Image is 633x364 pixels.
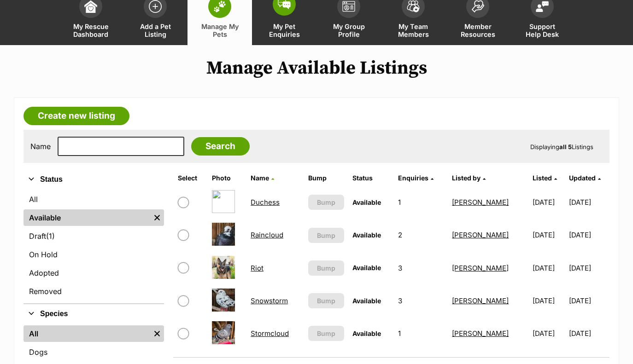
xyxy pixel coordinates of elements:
[23,246,164,263] a: On Hold
[317,231,335,240] span: Bump
[349,171,393,185] th: Status
[23,191,164,208] a: All
[352,264,381,272] span: Available
[251,174,269,182] span: Name
[305,171,348,185] th: Bump
[23,283,164,300] a: Removed
[23,265,164,281] a: Adopted
[569,174,601,182] a: Updated
[317,329,335,338] span: Bump
[342,1,355,12] img: group-profile-icon-3fa3cf56718a62981997c0bc7e787c4b2cf8bcc04b72c1350f741eb67cf2f40e.svg
[569,285,609,317] td: [DATE]
[199,23,240,38] span: Manage My Pets
[398,174,428,182] span: translation missing: en.admin.listings.index.attributes.enquiries
[394,252,447,284] td: 3
[23,189,164,303] div: Status
[394,318,447,349] td: 1
[533,174,557,182] a: Listed
[191,137,250,156] input: Search
[529,285,569,317] td: [DATE]
[23,209,150,226] a: Available
[308,326,344,341] button: Bump
[23,325,150,342] a: All
[135,23,176,38] span: Add a Pet Listing
[352,198,381,206] span: Available
[452,329,509,338] a: [PERSON_NAME]
[213,0,226,12] img: manage-my-pets-icon-02211641906a0b7f246fdf0571729dbe1e7629f14944591b6c1af311fb30b64b.svg
[529,219,569,251] td: [DATE]
[251,174,274,182] a: Name
[208,171,246,185] th: Photo
[559,143,572,150] strong: all 5
[533,174,552,182] span: Listed
[23,308,164,320] button: Species
[251,264,264,272] a: Riot
[522,23,563,38] span: Support Help Desk
[569,219,609,251] td: [DATE]
[529,186,569,218] td: [DATE]
[407,0,420,12] img: team-members-icon-5396bd8760b3fe7c0b43da4ab00e1e3bb1a5d9ba89233759b79545d2d3fc5d0d.svg
[264,23,305,38] span: My Pet Enquiries
[317,296,335,306] span: Bump
[394,285,447,317] td: 3
[393,23,434,38] span: My Team Members
[317,197,335,207] span: Bump
[352,329,381,337] span: Available
[569,252,609,284] td: [DATE]
[23,344,164,360] a: Dogs
[394,186,447,218] td: 1
[530,143,593,150] span: Displaying Listings
[46,231,55,242] span: (1)
[251,296,288,305] a: Snowstorm
[317,263,335,273] span: Bump
[529,318,569,349] td: [DATE]
[452,264,509,272] a: [PERSON_NAME]
[308,195,344,210] button: Bump
[308,228,344,243] button: Bump
[174,171,207,185] th: Select
[394,219,447,251] td: 2
[328,23,369,38] span: My Group Profile
[150,209,164,226] a: Remove filter
[30,142,51,150] label: Name
[70,23,111,38] span: My Rescue Dashboard
[308,260,344,276] button: Bump
[529,252,569,284] td: [DATE]
[398,174,434,182] a: Enquiries
[452,231,509,239] a: [PERSON_NAME]
[569,318,609,349] td: [DATE]
[308,293,344,308] button: Bump
[23,173,164,185] button: Status
[23,228,164,244] a: Draft
[452,174,481,182] span: Listed by
[251,329,289,338] a: Stormcloud
[536,1,549,12] img: help-desk-icon-fdf02630f3aa405de69fd3d07c3f3aa587a6932b1a1747fa1d2bba05be0121f9.svg
[251,198,280,207] a: Duchess
[452,198,509,207] a: [PERSON_NAME]
[251,231,283,239] a: Raincloud
[23,107,129,125] a: Create new listing
[457,23,498,38] span: Member Resources
[569,174,596,182] span: Updated
[452,174,486,182] a: Listed by
[150,325,164,342] a: Remove filter
[569,186,609,218] td: [DATE]
[352,231,381,239] span: Available
[452,296,509,305] a: [PERSON_NAME]
[352,297,381,305] span: Available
